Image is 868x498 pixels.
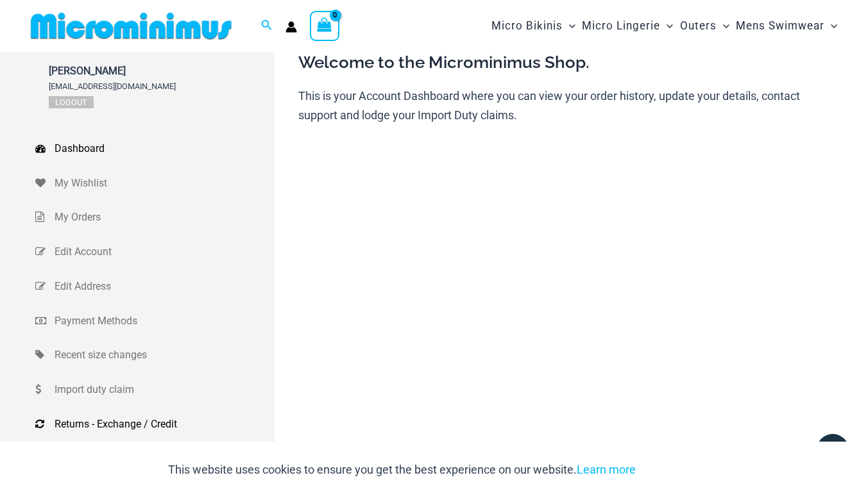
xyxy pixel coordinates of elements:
[35,235,275,269] a: Edit Account
[733,6,840,46] a: Mens SwimwearMenu ToggleMenu Toggle
[579,6,676,46] a: Micro LingerieMenu ToggleMenu Toggle
[491,10,563,42] span: Micro Bikinis
[55,277,271,296] span: Edit Address
[35,304,275,338] a: Payment Methods
[736,10,824,42] span: Mens Swimwear
[261,18,273,34] a: Search icon link
[49,96,94,108] a: Logout
[26,12,237,40] img: MM SHOP LOGO FLAT
[49,65,176,77] span: [PERSON_NAME]
[55,139,271,158] span: Dashboard
[168,460,636,479] p: This website uses cookies to ensure you get the best experience on our website.
[486,4,842,47] nav: Site Navigation
[645,454,700,485] button: Accept
[298,52,833,74] h3: Welcome to the Microminimus Shop.
[285,21,297,33] a: Account icon link
[55,415,271,434] span: Returns - Exchange / Credit
[680,10,717,42] span: Outers
[577,463,636,476] a: Learn more
[35,338,275,372] a: Recent size changes
[660,10,673,42] span: Menu Toggle
[55,174,271,193] span: My Wishlist
[55,208,271,227] span: My Orders
[35,131,275,166] a: Dashboard
[55,345,271,365] span: Recent size changes
[35,166,275,201] a: My Wishlist
[55,311,271,331] span: Payment Methods
[717,10,729,42] span: Menu Toggle
[35,407,275,442] a: Returns - Exchange / Credit
[35,200,275,235] a: My Orders
[55,380,271,399] span: Import duty claim
[35,269,275,304] a: Edit Address
[824,10,837,42] span: Menu Toggle
[35,372,275,407] a: Import duty claim
[298,87,833,124] p: This is your Account Dashboard where you can view your order history, update your details, contac...
[310,11,339,40] a: View Shopping Cart, empty
[488,6,579,46] a: Micro BikinisMenu ToggleMenu Toggle
[582,10,660,42] span: Micro Lingerie
[563,10,575,42] span: Menu Toggle
[49,81,176,91] span: [EMAIL_ADDRESS][DOMAIN_NAME]
[55,242,271,261] span: Edit Account
[677,6,733,46] a: OutersMenu ToggleMenu Toggle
